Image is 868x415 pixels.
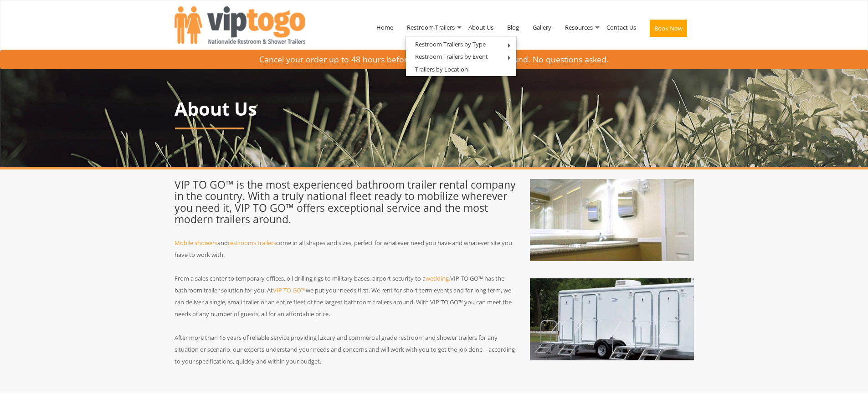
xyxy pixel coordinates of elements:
[175,237,516,261] p: and come in all shapes and sizes, perfect for whatever need you have and whatever site you have t...
[530,278,694,360] img: About Us - VIPTOGO
[426,274,450,282] a: wedding,
[650,20,687,37] button: Book Now
[273,286,306,294] a: VIP TO GO™
[175,179,516,225] h3: VIP TO GO™ is the most experienced bathroom trailer rental company in the country. With a truly n...
[400,4,462,51] a: Restroom Trailers
[406,64,477,75] a: Trailers by Location
[228,239,276,247] a: restrooms trailers
[643,4,694,56] a: Book Now
[600,4,643,51] a: Contact Us
[462,4,500,51] a: About Us
[526,4,558,51] a: Gallery
[370,4,400,51] a: Home
[175,99,694,119] h1: About Us
[558,4,600,51] a: Resources
[175,332,516,367] p: After more than 15 years of reliable service providing luxury and commercial grade restroom and s...
[406,39,495,50] a: Restroom Trailers by Type
[175,239,217,247] a: Mobile showers
[175,272,516,320] p: From a sales center to temporary offices, oil drilling rigs to military bases, airport security t...
[406,51,497,62] a: Restroom Trailers by Event
[500,4,526,51] a: Blog
[530,179,694,261] img: About Us - VIPTOGO
[175,6,305,44] img: VIPTOGO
